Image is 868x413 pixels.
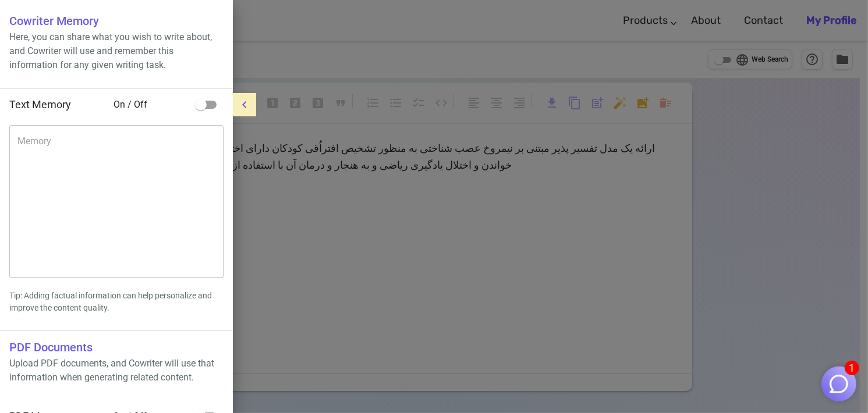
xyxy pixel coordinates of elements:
[9,30,224,72] p: Here, you can share what you wish to write about, and Cowriter will use and remember this informa...
[114,98,190,112] span: On / Off
[233,93,256,116] button: menu
[9,98,71,111] span: Text Memory
[828,373,850,395] img: Close chat
[845,361,859,375] span: 1
[9,357,224,384] p: Upload PDF documents, and Cowriter will use that information when generating related content.
[9,290,224,314] p: Tip: Adding factual information can help personalize and improve the content quality.
[9,12,224,30] h6: Cowriter Memory
[9,338,224,357] h6: PDF Documents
